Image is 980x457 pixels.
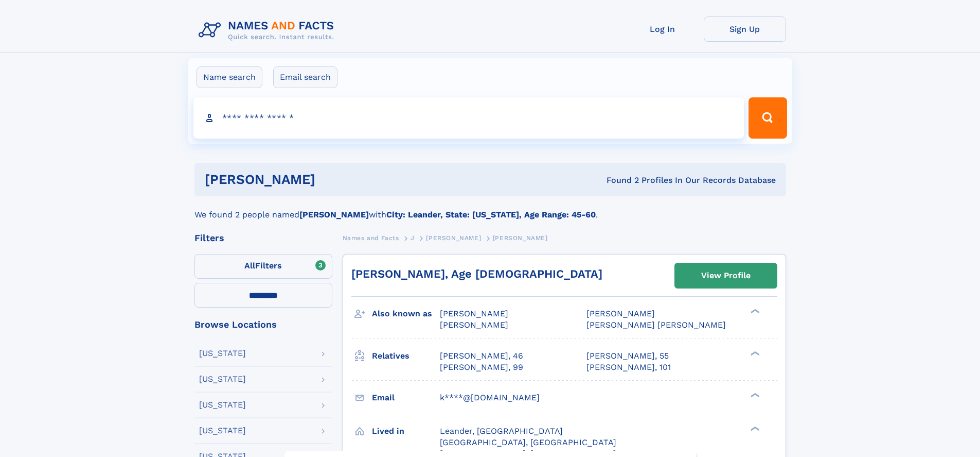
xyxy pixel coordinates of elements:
div: ❯ [748,350,760,357]
div: [US_STATE] [199,427,246,435]
label: Email search [273,66,337,88]
a: [PERSON_NAME], 46 [440,350,523,362]
div: ❯ [748,392,760,398]
h3: Lived in [372,422,440,440]
h3: Email [372,389,440,407]
h1: [PERSON_NAME] [205,173,461,186]
div: Browse Locations [194,320,332,329]
span: [PERSON_NAME] [440,320,508,330]
div: ❯ [748,425,760,432]
span: [PERSON_NAME] [426,234,481,242]
div: Filters [194,233,332,243]
span: [PERSON_NAME] [PERSON_NAME] [586,320,726,330]
a: [PERSON_NAME], Age [DEMOGRAPHIC_DATA] [351,267,602,280]
a: [PERSON_NAME], 55 [586,350,669,362]
div: ❯ [748,308,760,315]
a: View Profile [675,263,777,288]
div: View Profile [701,264,751,287]
span: J [411,234,415,242]
b: City: Leander, State: [US_STATE], Age Range: 45-60 [386,210,596,219]
a: Log In [621,16,704,42]
a: Sign Up [704,16,786,42]
a: Names and Facts [343,231,399,244]
a: [PERSON_NAME], 101 [586,362,671,373]
input: search input [193,97,744,139]
div: [US_STATE] [199,401,246,409]
span: Leander, [GEOGRAPHIC_DATA] [440,426,563,436]
b: [PERSON_NAME] [299,210,369,219]
div: Found 2 Profiles In Our Records Database [461,175,776,186]
img: Logo Names and Facts [194,16,343,44]
span: [PERSON_NAME] [586,309,655,318]
span: [PERSON_NAME] [440,309,508,318]
div: [US_STATE] [199,349,246,358]
span: [PERSON_NAME] [493,234,548,242]
h3: Also known as [372,305,440,323]
a: [PERSON_NAME], 99 [440,362,523,373]
div: [US_STATE] [199,375,246,383]
a: [PERSON_NAME] [426,231,481,244]
div: We found 2 people named with . [194,196,786,221]
label: Name search [197,66,262,88]
span: All [244,261,255,270]
h3: Relatives [372,347,440,365]
span: [GEOGRAPHIC_DATA], [GEOGRAPHIC_DATA] [440,437,616,447]
button: Search Button [749,97,787,139]
a: J [411,231,415,244]
label: Filters [194,254,332,279]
